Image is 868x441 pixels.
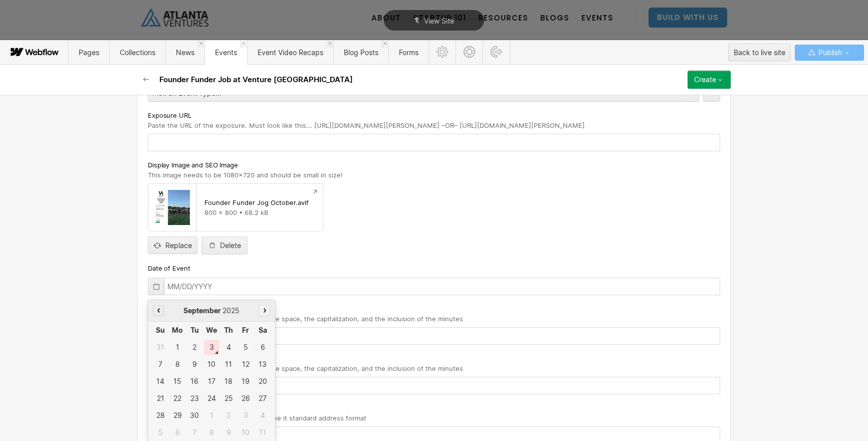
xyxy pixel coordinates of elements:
[238,374,253,389] div: 19
[221,391,236,406] div: 25
[187,391,202,406] div: 23
[238,391,253,406] div: 26
[170,323,185,338] div: Mo
[204,340,219,355] div: 3
[204,357,219,372] div: 10
[153,323,168,338] div: Su
[164,307,259,315] div: 2025
[170,374,185,389] div: 15
[204,425,219,440] div: 8
[221,323,236,338] div: Th
[238,340,253,355] div: 5
[424,17,454,25] span: View Site
[187,425,202,440] div: 7
[187,340,202,355] div: 2
[153,374,168,389] div: 14
[238,425,253,440] div: 10
[183,306,223,315] strong: September
[221,357,236,372] div: 11
[170,340,185,355] div: 1
[170,357,185,372] div: 8
[170,425,185,440] div: 6
[187,374,202,389] div: 16
[204,391,219,406] div: 24
[170,391,185,406] div: 22
[221,408,236,423] div: 2
[153,391,168,406] div: 21
[170,408,185,423] div: 29
[204,374,219,389] div: 17
[255,391,270,406] div: 27
[255,425,270,440] div: 11
[221,340,236,355] div: 4
[238,323,253,338] div: Fr
[153,340,168,355] div: 31
[221,425,236,440] div: 9
[255,340,270,355] div: 6
[238,408,253,423] div: 3
[238,357,253,372] div: 12
[255,357,270,372] div: 13
[153,425,168,440] div: 5
[204,323,219,338] div: We
[204,408,219,423] div: 1
[255,408,270,423] div: 4
[255,374,270,389] div: 20
[187,408,202,423] div: 30
[187,323,202,338] div: Tu
[153,408,168,423] div: 28
[221,374,236,389] div: 18
[153,357,168,372] div: 7
[187,357,202,372] div: 9
[255,323,270,338] div: Sa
